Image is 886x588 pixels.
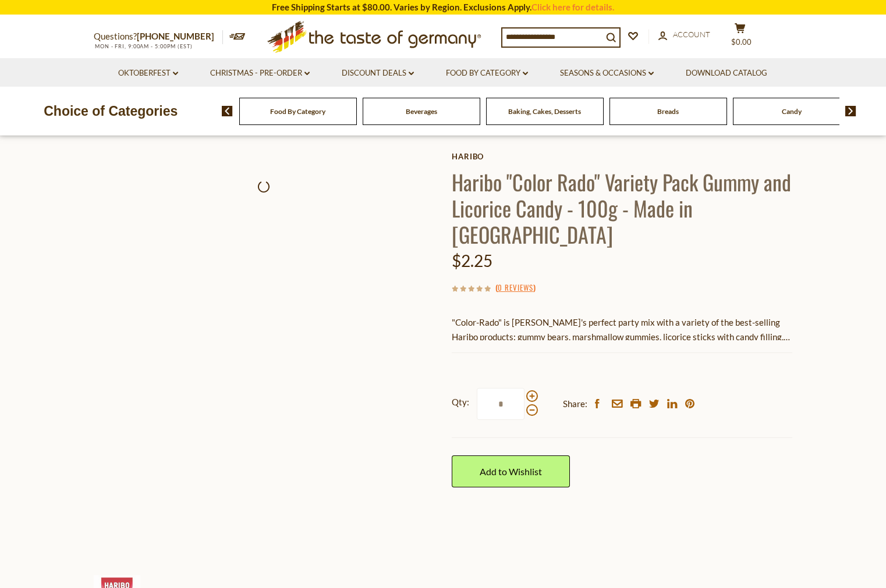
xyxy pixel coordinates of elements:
span: ( ) [495,281,536,293]
a: 0 Reviews [498,281,533,294]
a: Add to Wishlist [452,455,570,487]
a: Account [658,28,710,41]
a: Food By Category [270,107,325,116]
h1: Haribo "Color Rado" Variety Pack Gummy and Licorice Candy - 100g - Made in [GEOGRAPHIC_DATA] [452,169,792,247]
a: Haribo [452,152,792,161]
a: Food By Category [446,67,528,80]
span: $0.00 [731,37,752,47]
a: Download Catalog [686,67,767,80]
a: Beverages [406,107,437,116]
p: "Color-Rado" is [PERSON_NAME]'s perfect party mix with a variety of the best-selling Haribo produ... [452,315,792,344]
p: Questions? [94,29,223,44]
a: Discount Deals [342,67,414,80]
span: MON - FRI, 9:00AM - 5:00PM (EST) [94,43,193,49]
span: $2.25 [452,251,492,270]
span: Account [673,30,710,39]
a: Click here for details. [531,2,614,12]
button: $0.00 [722,23,757,52]
img: next arrow [845,106,856,116]
strong: Qty: [452,395,469,409]
img: previous arrow [222,106,233,116]
a: Seasons & Occasions [560,67,654,80]
a: [PHONE_NUMBER] [137,31,214,41]
a: Candy [782,107,802,116]
a: Breads [657,107,679,116]
a: Christmas - PRE-ORDER [210,67,310,80]
span: Share: [563,397,587,411]
a: Baking, Cakes, Desserts [508,107,581,116]
input: Qty: [477,388,524,420]
a: Oktoberfest [118,67,178,80]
